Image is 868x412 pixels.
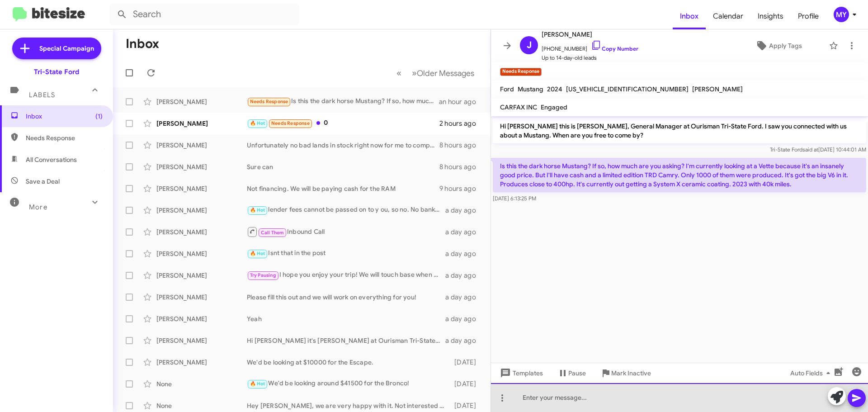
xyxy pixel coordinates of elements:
[250,272,276,278] span: Try Pausing
[392,64,480,82] nav: Page navigation example
[109,4,299,25] input: Search
[769,38,802,54] span: Apply Tags
[406,64,480,82] button: Next
[250,99,288,104] span: Needs Response
[439,162,483,171] div: 8 hours ago
[156,379,247,388] div: None
[445,271,483,280] div: a day ago
[439,119,483,128] div: 2 hours ago
[247,162,439,171] div: Sure can
[156,97,247,106] div: [PERSON_NAME]
[247,401,450,410] div: Hey [PERSON_NAME], we are very happy with it. Not interested in selling it at this time. Thanks
[156,184,247,193] div: [PERSON_NAME]
[156,401,247,410] div: None
[591,45,638,52] a: Copy Number
[247,248,445,259] div: Isnt that in the post
[791,3,826,29] a: Profile
[247,270,445,280] div: I hope you enjoy your trip! We will touch base when you are home and yuo can come take a look
[445,249,483,258] div: a day ago
[692,85,743,93] span: [PERSON_NAME]
[250,120,265,126] span: 🔥 Hot
[156,314,247,323] div: [PERSON_NAME]
[542,53,638,62] span: Up to 14-day-old leads
[541,103,567,111] span: Engaged
[732,38,825,54] button: Apply Tags
[500,103,537,111] span: CARFAX INC
[417,68,474,78] span: Older Messages
[527,38,532,52] span: J
[439,97,483,106] div: an hour ago
[156,249,247,258] div: [PERSON_NAME]
[247,205,445,215] div: lender fees cannot be passed on to y ou, so no. No bank fees, just their interest rate
[26,112,103,121] span: Inbox
[247,96,439,107] div: Is this the dark horse Mustang? If so, how much are you asking? I'm currently looking at a Vette ...
[783,365,841,381] button: Auto Fields
[12,38,101,59] a: Special Campaign
[500,85,514,93] span: Ford
[802,146,818,153] span: said at
[673,3,706,29] a: Inbox
[26,133,103,142] span: Needs Response
[493,158,866,192] p: Is this the dark horse Mustang? If so, how much are you asking? I'm currently looking at a Vette ...
[156,162,247,171] div: [PERSON_NAME]
[826,7,858,22] button: MY
[439,141,483,150] div: 8 hours ago
[156,119,247,128] div: [PERSON_NAME]
[790,365,834,381] span: Auto Fields
[271,120,310,126] span: Needs Response
[391,64,407,82] button: Previous
[500,68,542,76] small: Needs Response
[39,44,94,53] span: Special Campaign
[518,85,543,93] span: Mustang
[156,206,247,215] div: [PERSON_NAME]
[547,85,562,93] span: 2024
[156,358,247,367] div: [PERSON_NAME]
[445,314,483,323] div: a day ago
[550,365,593,381] button: Pause
[247,141,439,150] div: Unfortunately no bad lands in stock right now for me to compete I appreciate the opportunity
[247,358,450,367] div: We'd be looking at $10000 for the Escape.
[568,365,586,381] span: Pause
[247,314,445,323] div: Yeah
[34,67,79,76] div: Tri-State Ford
[450,379,483,388] div: [DATE]
[542,29,638,40] span: [PERSON_NAME]
[29,203,47,211] span: More
[26,177,60,186] span: Save a Deal
[156,336,247,345] div: [PERSON_NAME]
[445,227,483,237] div: a day ago
[29,91,55,99] span: Labels
[156,227,247,237] div: [PERSON_NAME]
[247,226,445,237] div: Inbound Call
[156,293,247,302] div: [PERSON_NAME]
[750,3,791,29] a: Insights
[493,118,866,143] p: Hi [PERSON_NAME] this is [PERSON_NAME], General Manager at Ourisman Tri-State Ford. I saw you con...
[396,67,401,79] span: «
[247,184,439,193] div: Not financing. We will be paying cash for the RAM
[247,336,445,345] div: Hi [PERSON_NAME] it's [PERSON_NAME] at Ourisman Tri-State Ford. Act fast to take advantage of gre...
[445,206,483,215] div: a day ago
[261,230,284,236] span: Call Them
[126,37,159,51] h1: Inbox
[450,358,483,367] div: [DATE]
[834,7,849,22] div: MY
[26,155,77,164] span: All Conversations
[95,112,103,121] span: (1)
[439,184,483,193] div: 9 hours ago
[250,381,265,387] span: 🔥 Hot
[156,271,247,280] div: [PERSON_NAME]
[247,118,439,128] div: 0
[611,365,651,381] span: Mark Inactive
[445,293,483,302] div: a day ago
[706,3,750,29] a: Calendar
[250,207,265,213] span: 🔥 Hot
[770,146,866,153] span: Tri-State Ford [DATE] 10:44:01 AM
[247,379,450,389] div: We'd be looking around $41500 for the Bronco!
[493,195,536,202] span: [DATE] 6:13:25 PM
[156,141,247,150] div: [PERSON_NAME]
[450,401,483,410] div: [DATE]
